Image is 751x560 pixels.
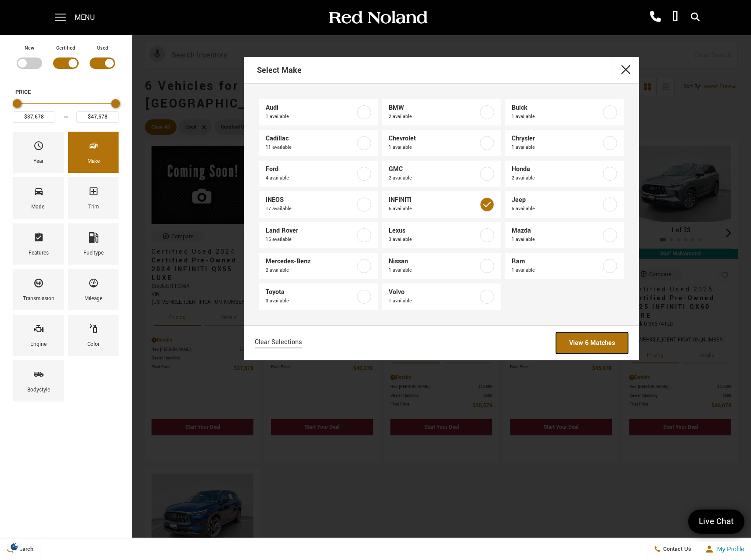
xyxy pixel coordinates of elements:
span: Honda [512,165,601,174]
a: Ford4 available [259,161,378,187]
h5: Price [15,88,116,96]
span: Year [33,138,44,157]
span: Mazda [512,226,601,235]
span: Trim [88,184,99,202]
div: Fueltype [83,248,104,258]
div: Price [13,96,119,123]
div: Make [87,157,100,166]
div: ModelModel [13,177,64,219]
span: Bodystyle [33,367,44,385]
a: Clear Selections [255,338,302,348]
div: Bodystyle [27,385,50,395]
span: INFINITI [389,196,478,205]
span: BMW [389,104,478,112]
span: 15 available [266,235,355,244]
div: Filter by Vehicle Type [11,44,121,80]
label: New [25,44,34,53]
a: Toyota3 available [259,284,378,310]
span: Ram [512,257,601,266]
a: GMC2 available [382,161,501,187]
div: Minimum Price [13,99,22,108]
div: BodystyleBodystyle [13,360,64,402]
a: Ram1 available [505,253,624,279]
div: FeaturesFeatures [13,223,64,265]
div: Color [87,340,100,349]
span: Live Chat [694,516,738,528]
a: Chevrolet1 available [382,130,501,156]
div: TrimTrim [68,177,119,219]
div: Features [29,248,49,258]
a: Mercedes-Benz2 available [259,253,378,279]
span: Transmission [33,276,44,294]
div: ColorColor [68,315,119,356]
div: Engine [30,340,47,349]
span: 1 available [266,112,355,121]
a: Jeep5 available [505,191,624,218]
span: Contact Us [661,545,691,553]
div: TransmissionTransmission [13,269,64,310]
div: FueltypeFueltype [68,223,119,265]
div: Mileage [84,294,102,304]
span: 2 available [389,112,478,121]
input: Minimum [13,111,55,123]
a: Lexus3 available [382,222,501,248]
a: BMW2 available [382,99,501,126]
span: Color [88,321,99,340]
span: 1 available [389,297,478,305]
label: Certified [56,44,75,53]
span: 5 available [512,205,601,213]
a: Land Rover15 available [259,222,378,248]
span: Nissan [389,257,478,266]
a: Chrysler1 available [505,130,624,156]
span: 2 available [389,174,478,183]
span: 3 available [266,297,355,305]
span: Land Rover [266,226,355,235]
a: Live Chat [688,510,744,534]
img: Opt-Out Icon [4,542,25,551]
span: Cadillac [266,134,355,143]
a: Honda2 available [505,161,624,187]
span: Features [33,230,44,248]
span: Audi [266,104,355,112]
span: 1 available [512,112,601,121]
span: Volvo [389,288,478,297]
span: Model [33,184,44,202]
img: Red Noland Auto Group [327,10,428,25]
button: close [613,57,639,83]
div: Year [33,157,43,166]
span: 1 available [512,143,601,152]
span: Mercedes-Benz [266,257,355,266]
span: 17 available [266,205,355,213]
a: INEOS17 available [259,191,378,218]
span: 1 available [512,235,601,244]
h2: Select Make [257,58,302,83]
span: 2 available [512,174,601,183]
span: Lexus [389,226,478,235]
span: 3 available [389,235,478,244]
span: 1 available [389,143,478,152]
span: GMC [389,165,478,174]
button: Open user profile menu [698,538,751,560]
a: INFINITI6 available [382,191,501,218]
span: 1 available [512,266,601,275]
div: EngineEngine [13,315,64,356]
span: Engine [33,321,44,340]
a: Buick1 available [505,99,624,126]
span: 4 available [266,174,355,183]
span: Make [88,138,99,157]
div: Transmission [23,294,54,304]
span: Chrysler [512,134,601,143]
a: Mazda1 available [505,222,624,248]
section: Click to Open Cookie Consent Modal [4,542,25,551]
span: Ford [266,165,355,174]
div: Model [31,202,46,212]
div: MileageMileage [68,269,119,310]
span: 11 available [266,143,355,152]
a: Nissan1 available [382,253,501,279]
input: Maximum [76,111,119,123]
div: MakeMake [68,132,119,173]
span: Buick [512,104,601,112]
span: 2 available [266,266,355,275]
a: View 6 Matches [556,332,628,354]
span: INEOS [266,196,355,205]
